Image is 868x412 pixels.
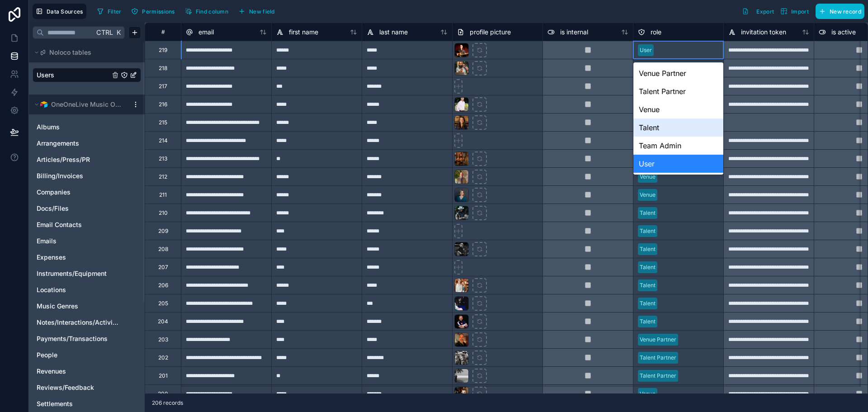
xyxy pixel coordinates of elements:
[37,123,119,132] a: Albums
[182,5,231,18] button: Find column
[235,5,278,18] button: New field
[37,171,119,180] a: Billing/Invoices
[37,285,66,294] span: Locations
[33,4,86,19] button: Data Sources
[37,237,57,246] span: Emails
[33,331,141,346] div: Payments/Transactions
[37,253,66,262] span: Expenses
[115,29,122,36] span: K
[33,348,141,362] div: People
[37,204,119,213] a: Docs/Files
[37,155,90,164] span: Articles/Press/PR
[37,188,119,197] a: Companies
[37,123,60,132] span: Albums
[37,253,119,262] a: Expenses
[33,266,141,281] div: Instruments/Equipment
[159,191,167,199] div: 211
[33,397,141,411] div: Settlements
[37,171,83,180] span: Billing/Invoices
[812,4,864,19] a: New record
[158,246,168,253] div: 208
[108,8,122,15] span: Filter
[142,8,175,15] span: Permissions
[37,350,57,360] span: People
[640,245,656,253] div: Talent
[33,120,141,134] div: Albums
[95,27,114,38] span: Ctrl
[777,4,812,19] button: Import
[158,264,168,271] div: 207
[831,28,856,37] span: is active
[33,98,128,111] button: Airtable LogoOneOneLive Music OS Portal
[159,209,168,217] div: 210
[158,354,168,361] div: 202
[158,300,168,307] div: 205
[633,100,723,118] div: Venue
[33,250,141,265] div: Expenses
[640,173,656,181] div: Venue
[37,220,82,229] span: Email Contacts
[51,100,124,109] span: OneOneLive Music OS Portal
[633,137,723,155] div: Team Admin
[37,302,119,311] a: Music Genres
[128,5,181,18] a: Permissions
[791,8,809,15] span: Import
[633,82,723,100] div: Talent Partner
[159,155,167,162] div: 213
[640,390,656,398] div: Venue
[159,372,168,379] div: 201
[49,48,91,57] span: Noloco tables
[159,83,167,90] div: 217
[640,263,656,271] div: Talent
[33,299,141,313] div: Music Genres
[741,28,786,37] span: invitation token
[33,218,141,232] div: Email Contacts
[640,227,656,235] div: Talent
[33,380,141,395] div: Reviews/Feedback
[128,5,178,18] button: Permissions
[198,28,214,37] span: email
[33,46,136,59] button: Noloco tables
[152,399,183,407] span: 206 records
[289,28,318,37] span: first name
[37,139,79,148] span: Arrangements
[37,285,119,294] a: Locations
[640,354,676,362] div: Talent Partner
[33,185,141,199] div: Companies
[152,28,174,35] div: #
[756,8,774,15] span: Export
[640,317,656,326] div: Talent
[158,282,168,289] div: 206
[37,237,119,246] a: Emails
[158,390,168,398] div: 200
[640,281,656,289] div: Talent
[37,155,119,164] a: Articles/Press/PR
[40,101,47,108] img: Airtable Logo
[37,269,107,278] span: Instruments/Equipment
[37,350,119,360] a: People
[37,139,119,148] a: Arrangements
[37,318,119,327] a: Notes/Interactions/Activities
[640,336,676,344] div: Venue Partner
[37,220,119,229] a: Email Contacts
[633,155,723,173] div: User
[37,71,110,80] a: Users
[37,399,73,408] span: Settlements
[379,28,408,37] span: last name
[159,47,167,54] div: 219
[159,65,167,72] div: 218
[470,28,511,37] span: profile picture
[158,318,168,325] div: 204
[37,367,119,376] a: Revenues
[37,334,119,343] a: Payments/Transactions
[37,71,54,80] span: Users
[640,372,676,380] div: Talent Partner
[651,28,661,37] span: role
[33,68,141,82] div: Users
[37,399,119,408] a: Settlements
[640,299,656,308] div: Talent
[739,4,777,19] button: Export
[830,8,861,15] span: New record
[33,283,141,297] div: Locations
[37,188,71,197] span: Companies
